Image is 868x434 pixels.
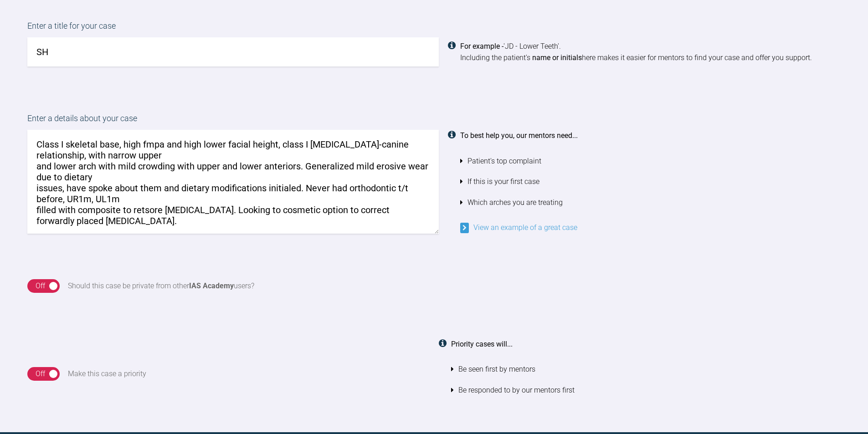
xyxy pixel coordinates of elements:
[460,42,503,51] strong: For example -
[36,368,45,380] div: Off
[189,281,234,290] strong: IAS Academy
[68,280,254,292] div: Should this case be private from other users?
[460,192,841,213] li: Which arches you are treating
[532,53,582,62] strong: name or initials
[27,20,841,37] label: Enter a title for your case
[451,359,841,380] li: Be seen first by mentors
[460,131,578,140] strong: To best help you, our mentors need...
[460,151,841,172] li: Patient's top complaint
[451,340,513,348] strong: Priority cases will...
[68,368,146,380] div: Make this case a priority
[460,223,577,232] a: View an example of a great case
[460,41,841,64] div: 'JD - Lower Teeth'. Including the patient's here makes it easier for mentors to find your case an...
[27,130,439,234] textarea: Class I skeletal base, high fmpa and high lower facial height, class I [MEDICAL_DATA]-canine rela...
[27,37,439,66] input: JD - Lower Teeth
[460,171,841,192] li: If this is your first case
[36,280,45,292] div: Off
[451,380,841,401] li: Be responded to by our mentors first
[27,112,841,130] label: Enter a details about your case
